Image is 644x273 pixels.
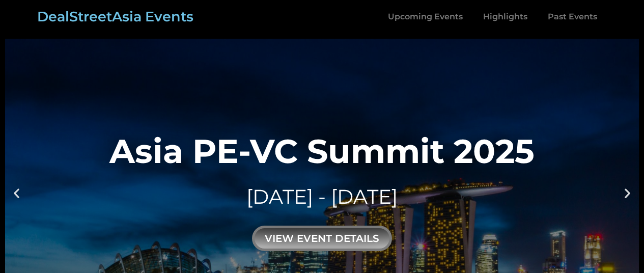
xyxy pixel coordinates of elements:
[621,186,634,199] div: Next slide
[109,134,535,168] div: Asia PE-VC Summit 2025
[37,8,193,25] a: DealStreetAsia Events
[538,5,607,29] a: Past Events
[378,5,473,29] a: Upcoming Events
[10,186,23,199] div: Previous slide
[473,5,538,29] a: Highlights
[109,183,535,211] div: [DATE] - [DATE]
[252,226,392,251] div: view event details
